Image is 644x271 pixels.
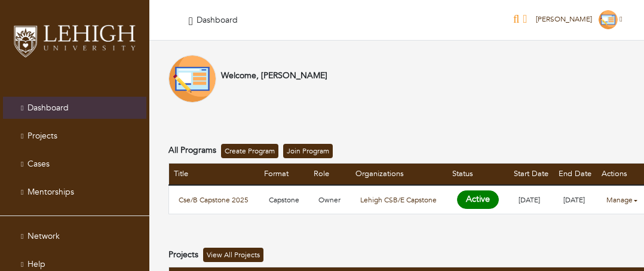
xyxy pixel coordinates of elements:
[27,102,69,113] span: Dashboard
[179,195,250,205] a: Cse/B Capstone 2025
[12,21,137,60] img: lehigh_logo.png
[606,195,637,205] a: Manage
[168,250,198,260] h4: Projects
[457,190,499,209] span: Active
[203,248,263,262] a: View All Projects
[3,225,146,247] a: Network
[554,163,597,185] th: End Date
[536,14,592,24] span: [PERSON_NAME]
[197,16,238,26] h4: Dashboard
[27,258,45,270] span: Help
[168,146,216,156] h4: All Programs
[221,144,278,158] a: Create Program
[599,10,618,29] img: Educator-Icon-31d5a1e457ca3f5474c6b92ab10a5d5101c9f8fbafba7b88091835f1a8db102f.png
[169,163,259,185] th: Title
[221,71,327,81] h4: Welcome, [PERSON_NAME]
[3,125,146,147] a: Projects
[530,14,627,24] a: [PERSON_NAME]
[447,163,510,185] th: Status
[27,230,60,242] span: Network
[360,195,437,205] a: Lehigh CSB/E Capstone
[309,185,351,214] td: Owner
[27,158,50,170] span: Cases
[259,163,309,185] th: Format
[309,163,351,185] th: Role
[27,130,57,141] span: Projects
[259,185,309,214] td: Capstone
[351,163,447,185] th: Organizations
[27,186,74,198] span: Mentorships
[3,181,146,203] a: Mentorships
[283,144,333,158] a: Join Program
[168,55,216,103] img: Educator-Icon-31d5a1e457ca3f5474c6b92ab10a5d5101c9f8fbafba7b88091835f1a8db102f.png
[3,153,146,175] a: Cases
[3,97,146,119] a: Dashboard
[554,185,597,214] td: [DATE]
[509,185,554,214] td: [DATE]
[509,163,554,185] th: Start Date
